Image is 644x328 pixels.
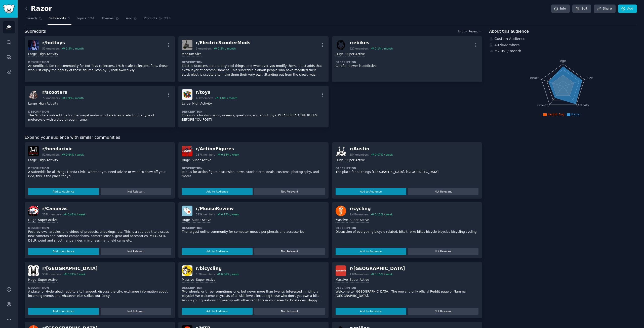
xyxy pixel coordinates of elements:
[28,146,39,156] img: hondacivic
[196,40,251,46] div: r/ ElectricScooterMods
[182,110,325,113] dt: Description
[182,52,202,57] div: Medium Size
[375,47,393,50] div: 2.1 % / month
[182,113,325,122] p: This sub is for discussion, reviews, questions, etc. about toys. PLEASE READ THE RULES BEFORE YOU...
[469,30,478,33] span: Recent
[336,265,346,276] img: bangalore
[192,218,211,223] div: Super Active
[42,40,84,46] div: r/ hottoys
[182,218,190,223] div: Huge
[350,153,369,156] div: 554k members
[336,286,479,290] dt: Description
[28,158,37,163] div: Large
[336,206,346,216] img: cycling
[350,278,369,283] div: Super Active
[28,89,39,100] img: scooters
[101,308,171,315] button: Not Relevant
[38,218,58,223] div: Super Active
[28,230,171,243] p: Post reviews, articles, and videos of products, unboxings, etc. This is a subreddit to discuss ne...
[489,28,529,35] span: About this audience
[336,52,344,57] div: Huge
[336,188,406,195] button: Add to Audience
[25,28,46,35] span: Subreddits
[196,265,239,272] div: r/ bicycling
[586,76,593,79] tspan: Size
[66,153,84,156] div: 0.64 % / week
[182,146,192,156] img: ActionFigures
[178,36,329,82] a: ElectricScooterModsr/ElectricScooterMods3kmembers2.5% / monthMedium SizeDescriptionElectric Scoot...
[25,15,44,25] a: Search
[182,206,192,216] img: MouseReview
[350,206,393,212] div: r/ cycling
[345,158,365,163] div: Super Active
[489,42,637,48] div: 407k Members
[142,15,172,25] a: Products229
[192,158,211,163] div: Super Active
[28,248,99,255] button: Add to Audience
[3,5,15,13] img: GummySearch logo
[42,146,84,152] div: r/ hondacivic
[221,213,239,216] div: 0.17 % / week
[571,113,580,116] span: Razor
[100,15,121,25] a: Themes
[551,5,570,13] a: Info
[182,89,192,100] img: toys
[375,153,393,156] div: 0.07 % / week
[28,52,37,57] div: Large
[164,16,171,21] span: 229
[124,15,139,25] a: Ask
[182,60,325,64] dt: Description
[42,89,84,96] div: r/ scooters
[28,188,99,195] button: Add to Audience
[336,64,479,68] p: Careful, power is addictive
[144,16,157,21] span: Products
[457,30,467,33] div: Sort by
[336,40,346,50] img: ebikes
[67,213,85,216] div: 0.42 % / week
[332,36,482,82] a: ebikesr/ebikes227kmembers2.1% / monthHugeSuper ActiveDescriptionCareful, power is addictive
[560,59,566,63] tspan: Age
[336,226,479,230] dt: Description
[336,170,479,174] p: The place for all things [GEOGRAPHIC_DATA], [GEOGRAPHIC_DATA].
[182,102,190,106] div: Large
[218,47,236,50] div: 2.5 % / month
[38,278,58,283] div: Super Active
[38,52,58,57] div: High Activity
[77,16,86,21] span: Topics
[28,170,171,179] p: A subreddit for all things Honda Civic. Whether you need advice or want to show off your ride, th...
[618,5,637,13] a: Add
[28,64,171,73] p: An unofficial, fan run community for Hot Toys collectors, 1/6th scale collectors, fans, those who...
[182,286,325,290] dt: Description
[28,308,99,315] button: Add to Audience
[28,113,171,122] p: The Scooters subreddit is for road-legal motor scooters (gas or electric), a type of motorcycle w...
[350,272,369,276] div: 1.0M members
[192,102,212,106] div: High Activity
[28,218,36,223] div: Huge
[196,206,239,212] div: r/ MouseReview
[42,47,60,50] div: 53k members
[336,218,348,223] div: Massive
[182,170,325,179] p: Join us for action figure discussion, news, stock alerts, deals, customs, photography, and more!
[350,40,393,46] div: r/ ebikes
[67,272,85,276] div: 0.21 % / week
[182,290,325,303] p: Two wheels, or three, sometimes one, but never more than twenty. Interested in riding a bicycle? ...
[196,96,213,100] div: 48k members
[182,230,325,234] p: The largest online community for computer mouse peripherals and accessories!
[254,308,325,315] button: Not Relevant
[196,153,215,156] div: 187k members
[42,265,98,272] div: r/ [GEOGRAPHIC_DATA]
[254,188,325,195] button: Not Relevant
[350,218,369,223] div: Super Active
[38,102,58,106] div: High Activity
[350,47,369,50] div: 227k members
[254,248,325,255] button: Not Relevant
[336,308,406,315] button: Add to Audience
[196,278,216,283] div: Super Active
[178,86,329,127] a: toysr/toys48kmembers1.8% / monthLargeHigh ActivityDescriptionThis sub is for discussion, reviews,...
[42,153,60,156] div: 51k members
[66,96,84,100] div: 1.9 % / month
[336,158,344,163] div: Huge
[196,47,212,50] div: 3k members
[48,15,71,25] a: Subreddits5
[42,213,61,216] div: 257k members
